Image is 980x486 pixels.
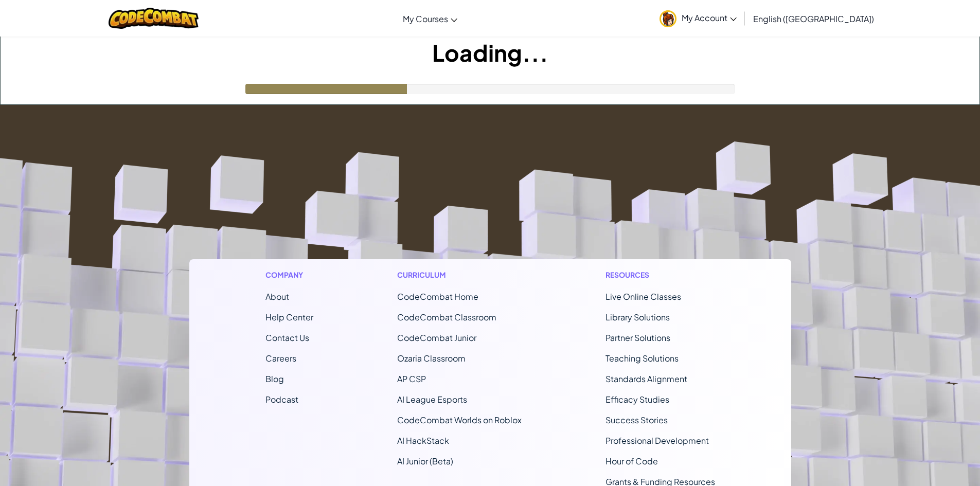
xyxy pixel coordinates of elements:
a: Blog [265,373,284,384]
a: Live Online Classes [605,291,681,302]
a: My Account [654,2,742,34]
a: AP CSP [397,373,426,384]
a: Library Solutions [605,312,670,322]
a: Careers [265,353,296,364]
a: Podcast [265,394,298,405]
span: Contact Us [265,332,309,343]
a: Teaching Solutions [605,353,679,364]
h1: Company [265,269,313,280]
a: English ([GEOGRAPHIC_DATA]) [748,5,879,32]
h1: Curriculum [397,269,522,280]
a: AI Junior (Beta) [397,456,453,466]
span: English ([GEOGRAPHIC_DATA]) [753,13,874,24]
span: My Courses [403,13,448,24]
a: Hour of Code [605,456,658,466]
a: CodeCombat Junior [397,332,476,343]
a: Help Center [265,312,313,322]
span: CodeCombat Home [397,291,478,302]
a: My Courses [398,5,462,32]
a: Partner Solutions [605,332,670,343]
h1: Loading... [1,37,979,68]
a: Efficacy Studies [605,394,669,405]
img: CodeCombat logo [109,8,199,29]
a: Professional Development [605,435,709,446]
a: AI League Esports [397,394,467,405]
a: CodeCombat Worlds on Roblox [397,415,522,425]
a: Standards Alignment [605,373,687,384]
h1: Resources [605,269,715,280]
a: AI HackStack [397,435,449,446]
a: Success Stories [605,415,668,425]
a: About [265,291,289,302]
img: avatar [660,10,676,27]
a: CodeCombat Classroom [397,312,496,322]
span: My Account [682,12,737,23]
a: Ozaria Classroom [397,353,466,364]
